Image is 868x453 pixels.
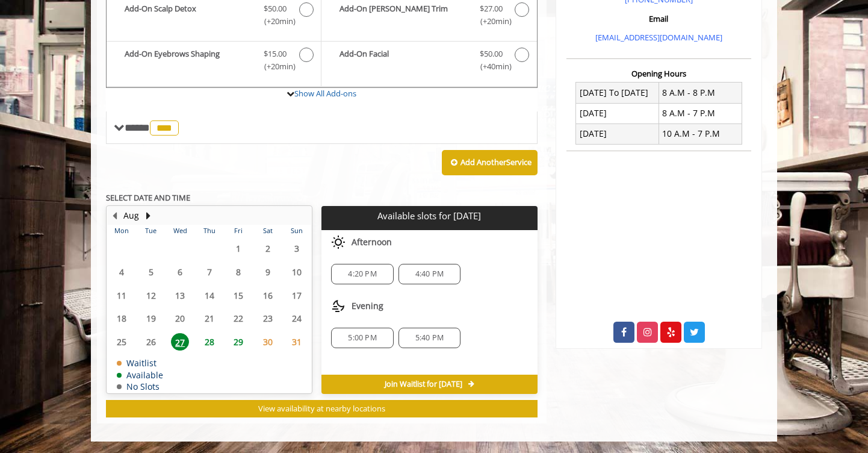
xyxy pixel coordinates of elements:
label: Add-On Scalp Detox [113,2,315,31]
b: Add-On Scalp Detox [125,2,252,28]
td: Waitlist [117,358,163,367]
td: Select day28 [194,330,223,354]
td: [DATE] [576,123,659,144]
img: evening slots [331,299,346,313]
button: Add AnotherService [442,150,538,175]
td: Available [117,370,163,380]
span: Evening [352,301,383,311]
td: Select day30 [253,330,282,354]
span: $15.00 [264,48,287,60]
span: 29 [229,333,247,351]
span: (+20min ) [258,60,293,73]
span: 30 [259,333,277,351]
label: Add-On Facial [327,48,530,76]
td: Select day29 [224,330,253,354]
td: 8 A.M - 7 P.M [659,103,742,123]
td: 10 A.M - 7 P.M [659,123,742,144]
div: 5:40 PM [398,328,460,348]
span: 28 [200,333,219,351]
label: Add-On Eyebrows Shaping [113,48,315,76]
label: Add-On Beard Trim [327,2,530,31]
th: Wed [166,225,194,237]
span: Join Waitlist for [DATE] [385,380,462,389]
b: Add-On Eyebrows Shaping [125,48,252,73]
span: 5:40 PM [415,333,444,343]
div: 4:40 PM [398,264,460,284]
h3: Email [569,14,748,23]
span: $50.00 [264,2,287,15]
b: SELECT DATE AND TIME [106,192,190,203]
span: 4:40 PM [415,269,444,279]
span: $27.00 [480,2,503,15]
span: (+20min ) [258,15,293,28]
th: Sat [253,225,282,237]
span: Afternoon [352,237,392,247]
span: 5:00 PM [348,333,376,343]
span: View availability at nearby locations [258,403,385,414]
button: Aug [123,209,139,222]
span: (+40min ) [473,60,509,73]
th: Thu [194,225,223,237]
span: (+20min ) [473,15,509,28]
span: 31 [288,333,306,351]
b: Add Another Service [460,157,532,167]
b: Add-On [PERSON_NAME] Trim [339,2,467,28]
button: Previous Month [110,209,119,222]
td: 8 A.M - 8 P.M [659,83,742,103]
div: 4:20 PM [331,264,393,284]
td: [DATE] [576,103,659,123]
th: Fri [224,225,253,237]
a: Show All Add-ons [294,88,356,99]
img: afternoon slots [331,235,346,249]
h3: Opening Hours [566,69,751,78]
div: 5:00 PM [331,328,393,348]
a: [EMAIL_ADDRESS][DOMAIN_NAME] [595,32,722,43]
button: Next Month [143,209,153,222]
th: Mon [107,225,136,237]
td: [DATE] To [DATE] [576,83,659,103]
span: 27 [171,333,189,351]
td: No Slots [117,382,163,391]
th: Tue [136,225,165,237]
span: 4:20 PM [348,269,376,279]
button: View availability at nearby locations [106,400,538,417]
td: Select day31 [282,330,312,354]
th: Sun [282,225,312,237]
td: Select day27 [166,330,194,354]
b: Add-On Facial [339,48,467,73]
p: Available slots for [DATE] [326,211,532,221]
span: $50.00 [480,48,503,60]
